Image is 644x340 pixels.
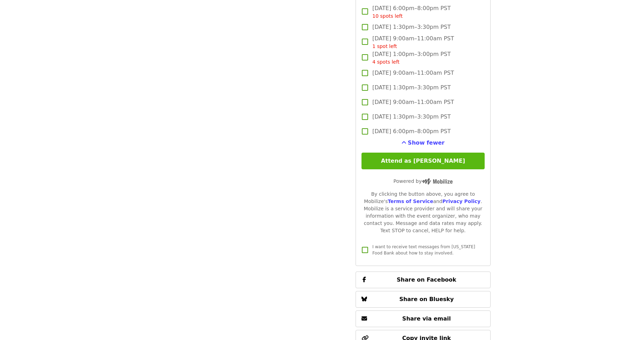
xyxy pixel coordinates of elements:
a: Terms of Service [388,199,433,204]
span: Share on Facebook [397,276,456,283]
span: [DATE] 6:00pm–8:00pm PST [372,4,451,20]
button: Share via email [356,310,490,327]
button: Share on Bluesky [356,291,490,308]
span: I want to receive text messages from [US_STATE] Food Bank about how to stay involved. [372,244,475,256]
span: [DATE] 1:30pm–3:30pm PST [372,113,451,121]
span: Show fewer [408,139,445,146]
span: [DATE] 1:30pm–3:30pm PST [372,23,451,31]
button: Attend as [PERSON_NAME] [361,153,484,169]
span: 4 spots left [372,59,399,65]
span: Share via email [402,315,451,322]
span: [DATE] 9:00am–11:00am PST [372,69,454,77]
button: See more timeslots [401,139,445,147]
span: [DATE] 6:00pm–8:00pm PST [372,127,451,136]
img: Powered by Mobilize [422,178,453,185]
button: Share on Facebook [356,272,490,288]
div: By clicking the button above, you agree to Mobilize's and . Mobilize is a service provider and wi... [361,191,484,234]
span: Powered by [393,178,453,184]
span: 10 spots left [372,13,403,19]
span: 1 spot left [372,43,397,49]
span: Share on Bluesky [399,296,454,302]
a: Privacy Policy [442,199,480,204]
span: [DATE] 1:30pm–3:30pm PST [372,83,451,92]
span: [DATE] 9:00am–11:00am PST [372,98,454,106]
span: [DATE] 9:00am–11:00am PST [372,34,454,50]
span: [DATE] 1:00pm–3:00pm PST [372,50,451,66]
